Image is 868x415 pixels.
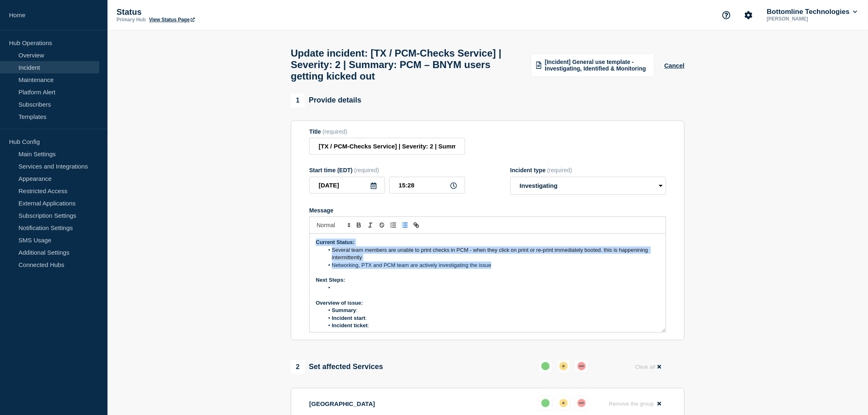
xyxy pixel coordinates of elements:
[630,359,666,375] button: Clear all
[291,93,361,107] div: Provide details
[604,396,666,412] button: Remove the group
[578,399,586,407] div: down
[545,59,649,72] span: [Incident] General use template - Investigating, Identified & Monitoring
[536,62,542,69] img: template icon
[574,359,589,374] button: down
[309,167,465,173] div: Start time (EDT)
[665,62,685,69] button: Cancel
[309,177,385,194] input: YYYY-MM-DD
[291,93,305,107] span: 1
[353,220,365,230] button: Toggle bold text
[560,399,568,407] div: affected
[116,7,281,17] p: Status
[332,307,356,313] strong: Summary
[332,322,368,328] strong: Incident ticket
[313,220,353,230] span: Font size
[541,362,550,370] div: up
[718,7,735,24] button: Support
[376,220,388,230] button: Toggle strikethrough text
[324,315,660,322] li: :
[765,16,851,22] p: [PERSON_NAME]
[765,8,859,16] button: Bottomline Technologies
[538,359,553,374] button: up
[538,396,553,410] button: up
[309,128,465,135] div: Title
[399,220,411,230] button: Toggle bulleted list
[316,277,345,283] strong: Next Steps:
[309,207,666,214] div: Message
[116,17,146,23] p: Primary Hub
[309,138,465,155] input: Title
[354,167,379,173] span: (required)
[510,167,666,173] div: Incident type
[578,362,586,370] div: down
[411,220,422,230] button: Toggle link
[510,177,666,195] select: Incident type
[291,360,383,374] div: Set affected Services
[332,315,365,321] strong: Incident start
[740,7,757,24] button: Account settings
[389,177,465,194] input: HH:MM
[556,396,571,410] button: affected
[547,167,572,173] span: (required)
[324,322,660,329] li: :
[149,17,194,23] a: View Status Page
[316,239,355,245] strong: Current Status:
[291,360,305,374] span: 2
[365,220,376,230] button: Toggle italic text
[291,48,521,82] h1: Update incident: [TX / PCM-Checks Service] | Severity: 2 | Summary: PCM – BNYM users getting kick...
[574,396,589,410] button: down
[556,359,571,374] button: affected
[322,128,347,135] span: (required)
[541,399,550,407] div: up
[388,220,399,230] button: Toggle ordered list
[316,300,363,306] strong: Overview of issue:
[310,234,666,332] div: Message
[324,307,660,314] li: :
[332,247,650,260] span: Several team members are unable to print checks in PCM - when they click on print or re-print imm...
[309,400,375,407] p: [GEOGRAPHIC_DATA]
[560,362,568,370] div: affected
[324,262,660,269] li: Networking, PTX and PCM team are actively investigating the issue
[609,401,654,407] span: Remove the group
